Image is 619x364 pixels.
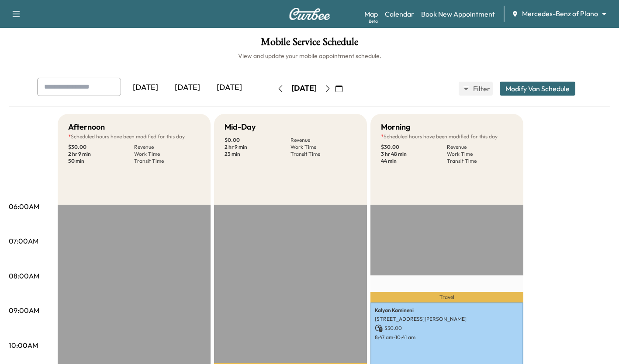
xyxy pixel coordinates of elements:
p: Scheduled hours have been modified for this day [68,133,200,140]
h5: Afternoon [68,121,105,133]
a: Calendar [385,9,414,19]
p: 10:00AM [9,340,38,350]
span: Filter [473,83,489,94]
p: Transit Time [447,158,513,165]
p: 44 min [381,158,447,165]
h5: Mid-Day [225,121,256,133]
p: Work Time [447,151,513,158]
button: Filter [459,82,493,96]
p: Work Time [134,151,200,158]
p: 06:00AM [9,201,39,212]
div: [DATE] [291,83,317,94]
p: Kalyan Kamineni [375,307,519,314]
p: 07:00AM [9,236,38,246]
p: $ 30.00 [381,144,447,151]
p: 09:00AM [9,305,39,316]
span: Mercedes-Benz of Plano [522,9,598,19]
a: Book New Appointment [421,9,495,19]
p: $ 30.00 [68,144,134,151]
p: 8:47 am - 10:41 am [375,334,519,341]
p: 2 hr 9 min [225,144,290,151]
div: [DATE] [208,78,250,98]
h1: Mobile Service Schedule [9,37,610,52]
div: Beta [369,18,378,24]
p: 50 min [68,158,134,165]
div: [DATE] [166,78,208,98]
p: $ 30.00 [375,324,519,332]
p: 2 hr 9 min [68,151,134,158]
p: [STREET_ADDRESS][PERSON_NAME] [375,316,519,323]
p: Transit Time [134,158,200,165]
p: Travel [370,292,523,302]
p: Work Time [290,144,356,151]
div: [DATE] [124,78,166,98]
h6: View and update your mobile appointment schedule. [9,52,610,60]
p: Revenue [447,144,513,151]
p: Scheduled hours have been modified for this day [381,133,513,140]
p: Revenue [290,137,356,144]
p: 3 hr 48 min [381,151,447,158]
p: 23 min [225,151,290,158]
p: $ 0.00 [225,137,290,144]
h5: Morning [381,121,410,133]
p: Revenue [134,144,200,151]
p: Transit Time [290,151,356,158]
button: Modify Van Schedule [500,82,575,96]
a: MapBeta [364,9,378,19]
img: Curbee Logo [289,8,331,20]
p: 08:00AM [9,271,39,281]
